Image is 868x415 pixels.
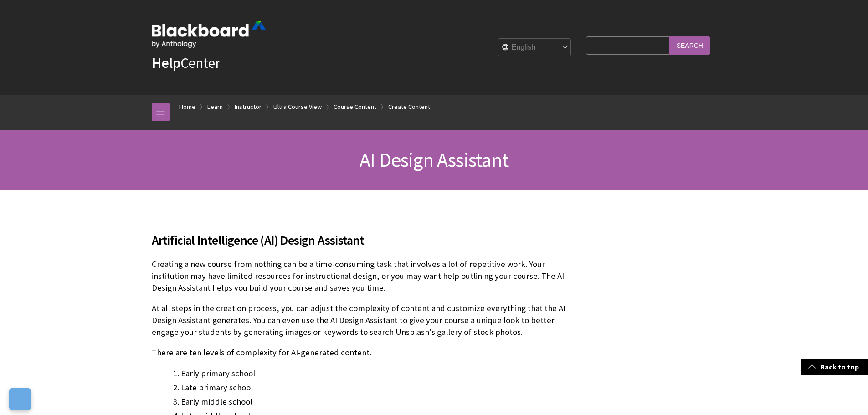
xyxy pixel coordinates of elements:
[152,258,582,294] p: Creating a new course from nothing can be a time-consuming task that involves a lot of repetitive...
[152,54,220,72] a: HelpCenter
[152,21,266,48] img: Blackboard by Anthology
[360,147,508,172] span: AI Design Assistant
[152,231,582,250] span: Artificial Intelligence (AI) Design Assistant
[207,101,223,113] a: Learn
[235,101,262,113] a: Instructor
[273,101,322,113] a: Ultra Course View
[181,367,582,380] li: Early primary school
[669,36,710,54] input: Search
[181,381,582,394] li: Late primary school
[9,388,31,410] button: Open Preferences
[152,54,180,72] strong: Help
[498,39,571,57] select: Site Language Selector
[152,347,582,359] p: There are ten levels of complexity for AI-generated content.
[334,101,376,113] a: Course Content
[388,101,430,113] a: Create Content
[179,101,195,113] a: Home
[152,302,582,338] p: At all steps in the creation process, you can adjust the complexity of content and customize ever...
[801,359,868,375] a: Back to top
[181,395,582,408] li: Early middle school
